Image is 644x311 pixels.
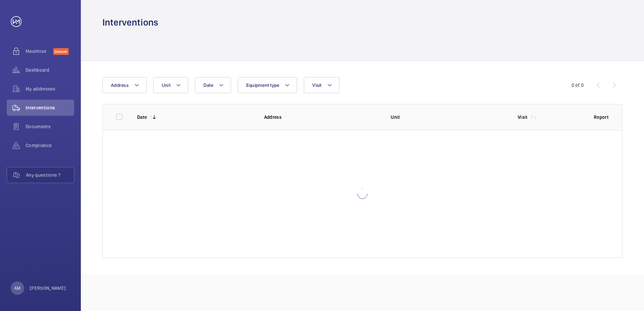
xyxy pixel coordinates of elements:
span: Documents [26,123,74,130]
p: Unit [391,114,507,120]
span: Visit [312,82,321,88]
button: Date [195,77,231,93]
span: Compliance [26,142,74,149]
span: Address [111,82,129,88]
div: 0 of 0 [572,82,584,89]
span: Maximize [26,48,53,55]
span: Equipment type [246,82,280,88]
button: Address [102,77,147,93]
span: Discover [53,48,69,55]
button: Equipment type [238,77,297,93]
p: AM [14,285,21,291]
span: Any questions ? [26,172,74,178]
p: Address [264,114,380,120]
span: Date [203,82,213,88]
span: Dashboard [26,67,74,73]
button: Unit [153,77,188,93]
p: [PERSON_NAME] [30,285,66,291]
span: Unit [162,82,170,88]
span: Interventions [26,104,74,111]
p: Visit [518,114,528,120]
p: Date [137,114,147,120]
button: Visit [304,77,339,93]
h1: Interventions [102,16,158,29]
p: Report [594,114,609,120]
span: My addresses [26,85,74,92]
